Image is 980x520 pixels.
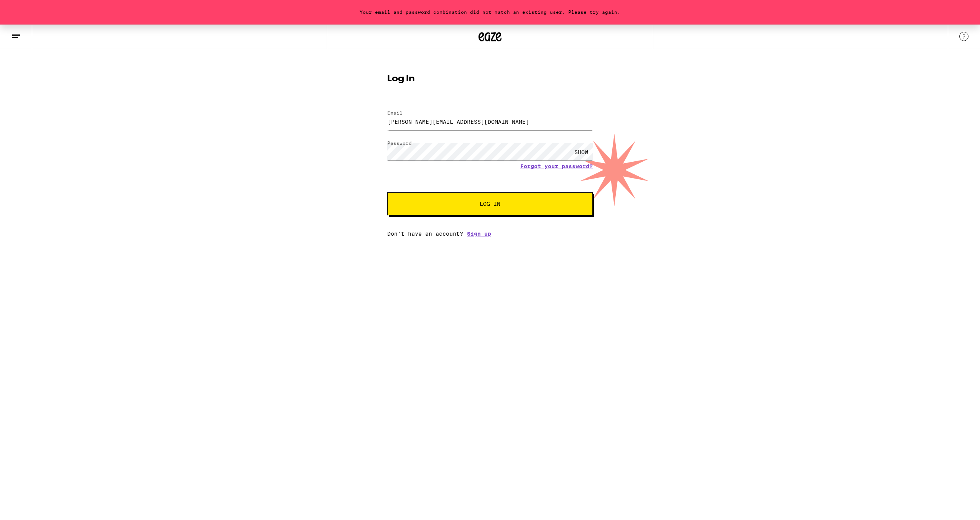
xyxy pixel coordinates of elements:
[17,5,33,12] span: Help
[387,141,412,146] label: Password
[467,231,491,237] a: Sign up
[387,110,403,115] label: Email
[520,163,593,169] a: Forgot your password?
[387,192,593,215] button: Log In
[387,231,593,237] div: Don't have an account?
[387,74,593,84] h1: Log In
[480,201,500,207] span: Log In
[387,113,593,130] input: Email
[570,143,593,161] div: SHOW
